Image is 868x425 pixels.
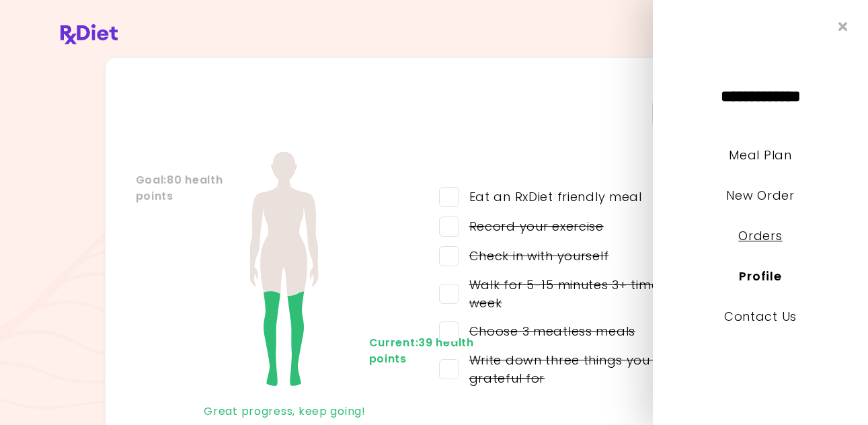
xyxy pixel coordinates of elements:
[459,351,716,387] div: Write down three things you feel grateful for
[136,401,434,422] div: Great progress, keep going!
[652,95,689,132] button: Contact Information
[729,147,791,163] a: Meal Plan
[739,268,781,284] a: Profile
[459,247,609,265] div: Check in with yourself
[838,20,848,33] i: Close
[459,188,642,206] div: Eat an RxDiet friendly meal
[724,308,797,325] a: Contact Us
[61,24,118,44] img: RxDiet
[726,187,794,204] a: New Order
[738,227,782,244] a: Orders
[136,172,190,204] div: Goal : 80 health points
[459,322,636,340] div: Choose 3 meatless meals
[369,335,423,367] div: Current : 39 health points
[459,217,604,235] div: Record your exercise
[459,276,716,312] div: Walk for 5-15 minutes 3+ times per week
